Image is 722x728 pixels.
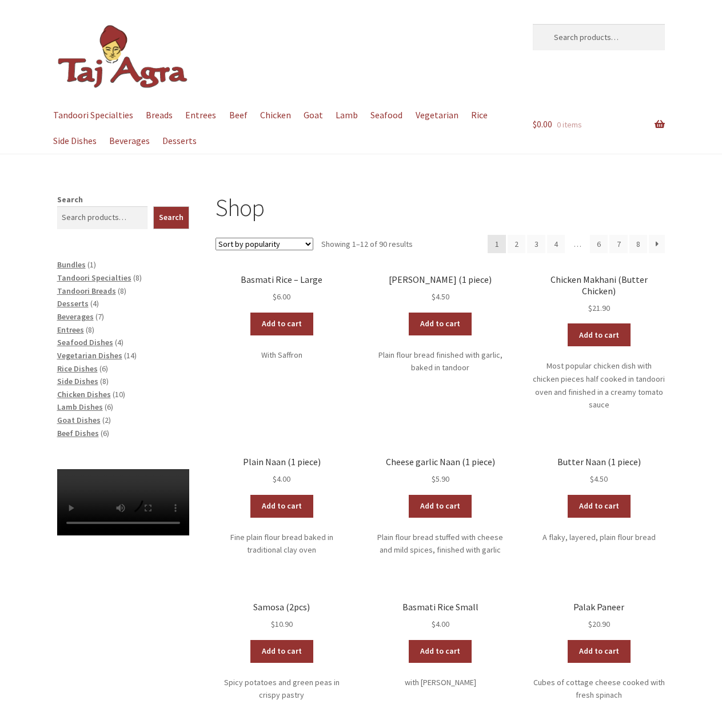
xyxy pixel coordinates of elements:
[533,274,665,297] h2: Chicken Makhani (Butter Chicken)
[216,349,348,362] p: With Saffron
[57,259,86,270] a: Bundles
[216,602,348,631] a: Samosa (2pcs) $10.90
[568,495,631,518] a: Add to cart: “Butter Naan (1 piece)”
[250,313,313,335] a: Add to cart: “Basmati Rice - Large”
[588,619,610,629] bdi: 20.90
[271,619,293,629] bdi: 10.90
[298,102,328,128] a: Goat
[588,619,592,629] span: $
[273,474,277,484] span: $
[57,363,98,374] a: Rice Dishes
[567,235,588,253] span: …
[533,602,665,613] h2: Palak Paneer
[57,415,101,425] span: Goat Dishes
[432,474,436,484] span: $
[117,337,121,347] span: 4
[374,602,506,613] h2: Basmati Rice Small
[590,235,608,253] a: Page 6
[488,235,665,253] nav: Product Pagination
[557,119,582,130] span: 0 items
[57,325,84,335] span: Entrees
[216,274,348,303] a: Basmati Rice – Large $6.00
[410,102,464,128] a: Vegetarian
[250,640,313,663] a: Add to cart: “Samosa (2pcs)”
[254,102,296,128] a: Chicken
[57,428,99,438] a: Beef Dishes
[102,363,106,374] span: 6
[409,313,472,335] a: Add to cart: “Garlic Naan (1 piece)”
[568,323,631,346] a: Add to cart: “Chicken Makhani (Butter Chicken)”
[533,274,665,314] a: Chicken Makhani (Butter Chicken) $21.90
[250,495,313,518] a: Add to cart: “Plain Naan (1 piece)”
[153,206,189,229] button: Search
[135,273,139,283] span: 8
[432,619,449,629] bdi: 4.00
[432,291,436,302] span: $
[374,457,506,467] h2: Cheese garlic Naan (1 piece)
[57,298,89,309] span: Desserts
[57,337,113,347] a: Seafood Dishes
[374,676,506,689] p: with [PERSON_NAME]
[273,291,290,302] bdi: 6.00
[216,457,348,486] a: Plain Naan (1 piece) $4.00
[409,495,472,518] a: Add to cart: “Cheese garlic Naan (1 piece)”
[216,457,348,467] h2: Plain Naan (1 piece)
[216,274,348,285] h2: Basmati Rice – Large
[157,128,202,154] a: Desserts
[57,389,111,399] a: Chicken Dishes
[57,402,103,412] a: Lamb Dishes
[57,350,122,361] a: Vegetarian Dishes
[141,102,178,128] a: Breads
[374,457,506,486] a: Cheese garlic Naan (1 piece) $5.90
[629,235,648,253] a: Page 8
[57,194,83,205] label: Search
[409,640,472,663] a: Add to cart: “Basmati Rice Small”
[432,619,436,629] span: $
[330,102,364,128] a: Lamb
[180,102,222,128] a: Entrees
[547,235,565,253] a: Page 4
[57,311,94,322] a: Beverages
[90,259,94,270] span: 1
[102,376,106,386] span: 8
[508,235,526,253] a: Page 2
[533,602,665,631] a: Palak Paneer $20.90
[57,286,116,296] a: Tandoori Breads
[57,273,131,283] a: Tandoori Specialties
[93,298,97,309] span: 4
[465,102,493,128] a: Rice
[104,128,155,154] a: Beverages
[126,350,134,361] span: 14
[609,235,628,253] a: Page 7
[107,402,111,412] span: 6
[649,235,665,253] a: →
[88,325,92,335] span: 8
[216,531,348,557] p: Fine plain flour bread baked in traditional clay oven
[588,303,610,313] bdi: 21.90
[365,102,408,128] a: Seafood
[273,474,290,484] bdi: 4.00
[48,102,139,128] a: Tandoori Specialties
[533,457,665,467] h2: Butter Naan (1 piece)
[57,376,98,386] a: Side Dishes
[57,24,189,90] img: Dickson | Taj Agra Indian Restaurant
[216,602,348,613] h2: Samosa (2pcs)
[216,193,665,222] h1: Shop
[533,359,665,411] p: Most popular chicken dish with chicken pieces half cooked in tandoori oven and finished in a crea...
[533,457,665,486] a: Butter Naan (1 piece) $4.50
[432,291,449,302] bdi: 4.50
[533,118,537,130] span: $
[120,286,124,296] span: 8
[527,235,545,253] a: Page 3
[57,102,506,154] nav: Primary Navigation
[57,206,148,229] input: Search products…
[374,602,506,631] a: Basmati Rice Small $4.00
